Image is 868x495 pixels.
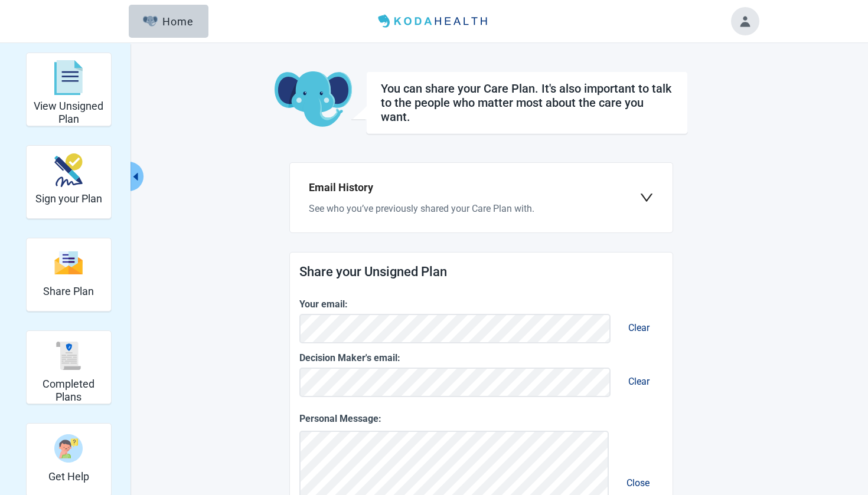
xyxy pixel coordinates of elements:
[309,179,639,196] h2: Email History
[31,378,106,403] h2: Completed Plans
[26,330,112,404] div: Completed Plans
[619,313,659,343] span: Clear
[373,12,495,31] img: Koda Health
[615,365,663,397] button: Clear
[129,5,208,38] button: ElephantHome
[299,172,663,223] div: Email HistorySee who you’ve previously shared your Care Plan with.
[143,16,158,27] img: Elephant
[26,53,112,126] div: View Unsigned Plan
[143,15,194,27] div: Home
[619,366,659,396] span: Clear
[299,262,663,283] h2: Share your Unsigned Plan
[26,238,112,312] div: Share Plan
[43,285,94,298] h2: Share Plan
[54,60,83,96] img: svg%3e
[299,411,663,426] label: Personal Message:
[130,171,141,182] span: caret-left
[54,342,83,370] img: svg%3e
[54,434,83,463] img: person-question-x68TBcxA.svg
[731,7,759,35] button: Toggle account menu
[615,312,663,343] button: Clear
[614,475,663,491] button: Remove
[35,192,102,205] h2: Sign your Plan
[54,153,83,187] img: make_plan_official-CpYJDfBD.svg
[31,100,106,125] h2: View Unsigned Plan
[48,470,89,483] h2: Get Help
[299,350,663,365] label: Decision Maker's email:
[129,162,143,191] button: Collapse menu
[309,203,534,214] span: See who you’ve previously shared your Care Plan with.
[381,81,673,124] h1: You can share your Care Plan. It's also important to talk to the people who matter most about the...
[26,145,112,219] div: Sign your Plan
[299,297,663,312] label: Your email:
[639,191,654,205] span: down
[54,250,83,276] img: svg%3e
[275,71,352,128] img: Koda Elephant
